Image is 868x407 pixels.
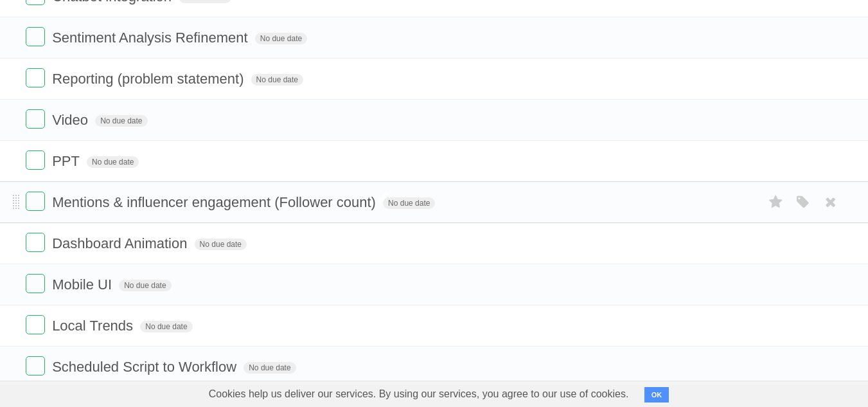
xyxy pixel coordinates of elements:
span: No due date [244,362,296,374]
label: Done [26,315,45,334]
button: OK [644,387,669,402]
label: Done [26,68,45,87]
label: Done [26,356,45,375]
span: Dashboard Animation [52,235,190,251]
span: No due date [87,156,139,168]
span: Sentiment Analysis Refinement [52,30,251,46]
label: Done [26,274,45,293]
span: No due date [251,74,303,86]
label: Done [26,192,45,211]
span: No due date [383,197,435,209]
label: Done [26,233,45,252]
span: PPT [52,153,83,169]
span: No due date [119,280,171,291]
span: Mentions & influencer engagement (Follower count) [52,194,379,210]
span: No due date [255,33,307,44]
span: Video [52,112,91,128]
span: Scheduled Script to Workflow [52,359,240,375]
span: Mobile UI [52,276,115,293]
span: Cookies help us deliver our services. By using our services, you agree to our use of cookies. [196,381,642,407]
label: Done [26,27,45,46]
label: Done [26,109,45,129]
span: Local Trends [52,318,136,334]
span: Reporting (problem statement) [52,71,247,87]
label: Star task [764,192,788,213]
span: No due date [140,321,192,332]
span: No due date [95,115,147,127]
span: No due date [195,239,247,250]
label: Done [26,150,45,170]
